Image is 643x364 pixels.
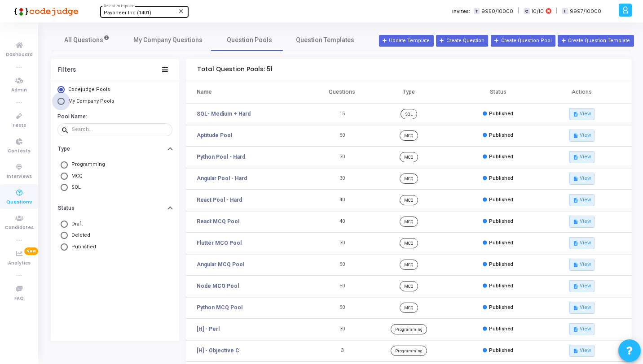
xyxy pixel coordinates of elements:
[573,133,578,138] i: description
[197,131,232,139] a: Aptitude Pool
[483,347,513,355] div: Published
[68,243,96,251] span: Published
[573,327,578,332] i: description
[14,295,24,303] span: FAQ
[364,81,454,104] th: Type
[104,10,151,16] span: Payoneer Inc (1401)
[197,174,247,182] a: Angular Pool - Hard
[320,233,364,254] td: 30
[573,305,578,310] i: description
[483,132,513,139] div: Published
[320,81,364,104] th: Questions
[57,86,172,107] mat-radio-group: Select Library
[391,324,427,334] span: Programming
[401,109,417,119] span: SQL
[400,238,418,248] span: MCQ
[7,173,32,181] span: Interviews
[569,151,595,163] button: descriptionView
[68,221,83,228] span: Draft
[562,8,568,15] span: I
[569,302,595,313] button: descriptionView
[483,196,513,204] div: Published
[320,125,364,147] td: 50
[58,205,75,212] h6: Status
[573,262,578,267] i: description
[400,152,418,162] span: MCQ
[569,130,595,141] button: descriptionView
[8,260,31,267] span: Analytics
[51,201,179,215] button: Status
[483,153,513,161] div: Published
[400,130,418,140] span: MCQ
[569,280,595,292] button: descriptionView
[197,347,239,355] a: [H] - Objective C
[8,147,31,155] span: Contests
[197,110,251,118] a: SQL- Medium + Hard
[11,87,27,94] span: Admin
[197,153,245,161] a: Python Pool - Hard
[320,168,364,190] td: 30
[573,155,578,160] i: description
[569,173,595,184] button: descriptionView
[573,112,578,117] i: description
[197,217,239,225] a: React MCQ Pool
[320,190,364,211] td: 40
[474,8,480,15] span: T
[24,247,38,255] span: New
[483,325,513,333] div: Published
[483,175,513,182] div: Published
[197,66,273,74] h5: Total Question Pools: 51
[6,199,32,206] span: Questions
[379,35,434,47] a: Update Template
[532,8,544,15] span: 10/10
[133,35,203,45] span: My Company Questions
[391,346,427,355] span: Programming
[569,237,595,249] button: descriptionView
[58,146,70,152] h6: Type
[197,196,242,204] a: React Pool - Hard
[483,218,513,225] div: Published
[400,281,418,291] span: MCQ
[64,35,110,45] span: All Questions
[556,6,557,16] span: |
[518,6,519,16] span: |
[573,219,578,224] i: description
[197,260,244,269] a: Angular MCQ Pool
[483,261,513,269] div: Published
[400,173,418,183] span: MCQ
[481,8,513,15] span: 9950/10000
[483,282,513,290] div: Published
[573,284,578,289] i: description
[320,276,364,297] td: 50
[569,345,595,356] button: descriptionView
[436,35,488,47] button: Create Question
[68,161,105,169] span: Programming
[573,176,578,181] i: description
[12,122,26,130] span: Tests
[197,303,242,312] a: Python MCQ Pool
[68,184,81,191] span: SQL
[6,51,33,59] span: Dashboard
[296,35,354,45] span: Question Templates
[400,217,418,226] span: MCQ
[320,319,364,340] td: 30
[68,232,90,239] span: Deleted
[57,113,170,120] h6: Pool Name:
[72,127,169,132] input: Search...
[197,325,220,333] a: [H] - Perl
[58,66,76,74] div: Filters
[68,173,83,180] span: MCQ
[320,297,364,319] td: 50
[68,87,110,92] span: Codejudge Pools
[542,81,632,104] th: Actions
[573,198,578,203] i: description
[454,81,543,104] th: Status
[569,108,595,120] button: descriptionView
[51,142,179,156] button: Type
[483,110,513,118] div: Published
[197,239,242,247] a: Flutter MCQ Pool
[483,239,513,247] div: Published
[558,35,634,47] button: Create Question Template
[178,8,185,15] mat-icon: Clear
[320,340,364,362] td: 3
